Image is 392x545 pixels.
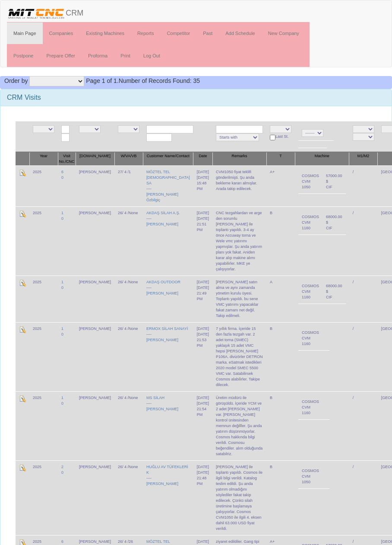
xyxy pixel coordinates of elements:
img: Edit [19,464,26,471]
td: [DATE] [193,206,212,276]
td: COSMOS CVM 1160 [298,326,322,350]
td: [PERSON_NAME] [76,460,114,535]
a: MS SİLAH [146,396,164,400]
td: 2025 [29,165,58,206]
a: Companies [43,22,80,44]
td: 26/ 4 /None [114,460,143,535]
img: Edit [19,279,26,286]
a: [PERSON_NAME] [146,338,178,342]
td: / [349,322,378,391]
td: ---- [143,460,193,535]
div: [DATE] 21:49 PM [197,285,209,302]
a: 1 [61,396,63,400]
a: Postpone [7,45,40,67]
td: 26/ 4 /None [114,206,143,276]
img: Edit [19,326,26,333]
td: A [266,276,295,322]
td: COSMOS CVM 1050 [298,169,322,193]
a: Add Schedule [219,22,262,44]
th: Year [29,152,58,166]
a: Existing Machines [79,22,131,44]
a: [PERSON_NAME] [146,482,178,486]
td: [DATE] [193,322,212,391]
td: CNC tezgahlardan ve arge den sorumlu [PERSON_NAME] ile toplantı yapıldı. 3-4 ay önce Accuway torn... [212,206,266,276]
a: 0 [61,401,63,406]
img: Edit [19,395,26,402]
td: COSMOS CVM 1160 [298,210,322,234]
td: 68000.00 $ CIF [322,210,346,234]
a: Print [114,45,137,67]
td: 26/ 4 /None [114,322,143,391]
td: [PERSON_NAME] ile toplantı yapıldı. Cosmos ile ilgili bilgi verildi. Katalog teslim edildi. Şu an... [212,460,266,535]
th: [DOMAIN_NAME] [76,152,114,166]
span: Page 1 of 1. [86,77,119,84]
a: Proforma [82,45,114,67]
td: [PERSON_NAME] [76,165,114,206]
th: Remarks [212,152,266,166]
img: Edit [19,169,26,176]
th: M1/M2 [349,152,378,166]
td: [DATE] [193,165,212,206]
a: 0 [61,216,63,221]
img: Edit [19,210,26,217]
td: [PERSON_NAME] satın alma ve aynı zamanda yönetim kurulu üyesi. Toplantı yapıldı. bu sene VMC yatı... [212,276,266,322]
td: COSMOS CVM 1160 [298,395,322,419]
td: [PERSON_NAME] [76,206,114,276]
a: [PERSON_NAME] [146,407,178,411]
a: 1 [61,280,63,284]
a: 0 [61,175,63,180]
a: AKDAŞ SİLAH A.Ş. [146,211,180,215]
td: ---- [143,206,193,276]
th: Date [193,152,212,166]
th: Visit No./CNC [58,152,76,166]
td: B [266,206,295,276]
td: ---- [143,165,193,206]
td: 2025 [29,276,58,322]
a: Reports [131,22,161,44]
a: 2 [61,465,63,469]
td: ---- [143,391,193,460]
span: Number of Records Found: 35 [86,77,200,84]
td: [DATE] [193,276,212,322]
td: 26/ 4 /None [114,276,143,322]
td: [PERSON_NAME] [76,322,114,391]
a: Main Page [7,22,43,44]
th: W/VA/VB [114,152,143,166]
div: [DATE] 21:54 PM [197,401,209,418]
th: Customer Name/Contact [143,152,193,166]
a: 0 [61,285,63,290]
div: [DATE] 21:53 PM [197,332,209,349]
td: [PERSON_NAME] [76,391,114,460]
a: 6 [61,539,63,544]
td: 57000.00 $ CIF [322,169,346,193]
td: B [266,460,295,535]
a: AKDAŞ OUTDOOR [146,280,180,284]
td: [PERSON_NAME] [76,276,114,322]
a: [PERSON_NAME] Özbilgiç [146,192,178,202]
a: 1 [61,211,63,215]
th: Machine [295,152,349,166]
td: B [266,391,295,460]
td: 27/ 4 /1 [114,165,143,206]
a: Past [196,22,219,44]
td: 7 yıllık firma. İçeride 15 den fazla tezgah var. 2 adet torna (SMEC) yaklaşık 15 adet VMC hepsi [... [212,322,266,391]
a: CRM [0,0,90,22]
td: 68000.00 $ CIF [322,279,346,304]
td: Üretim müdürü ile görüşüldü. İçeride YCM ve 2 adet [PERSON_NAME] var. [PERSON_NAME] kontrol ünite... [212,391,266,460]
td: ---- [143,322,193,391]
td: / [349,460,378,535]
a: Prepare Offer [40,45,81,67]
td: A+ [266,165,295,206]
td: ---- [143,276,193,322]
td: 26/ 4 /None [114,391,143,460]
td: 2025 [29,391,58,460]
a: 1 [61,326,63,331]
th: T [266,152,295,166]
td: / [349,165,378,206]
a: 0 [61,332,63,336]
td: / [349,391,378,460]
a: [PERSON_NAME] [146,222,178,226]
div: [DATE] 21:51 PM [197,216,209,233]
a: New Company [262,22,306,44]
td: 2025 [29,206,58,276]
